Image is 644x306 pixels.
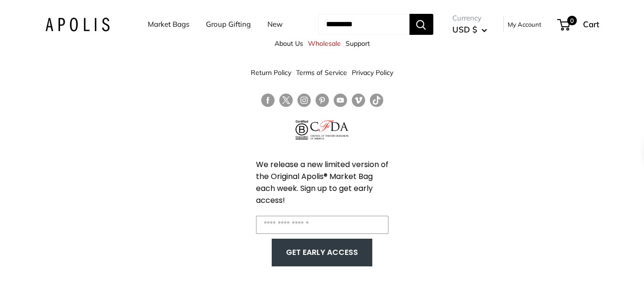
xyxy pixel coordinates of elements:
[508,19,542,30] a: My Account
[452,22,487,37] button: USD $
[148,18,189,31] a: Market Bags
[281,243,363,262] button: GET EARLY ACCESS
[297,94,311,107] a: Follow us on Instagram
[256,216,388,234] input: Enter your email
[558,17,599,32] a: 0 Cart
[370,94,383,107] a: Follow us on Tumblr
[318,14,409,35] input: Search...
[267,18,283,31] a: New
[296,64,347,81] a: Terms of Service
[452,11,487,25] span: Currency
[452,24,477,34] span: USD $
[261,94,275,107] a: Follow us on Facebook
[583,19,599,29] span: Cart
[256,159,388,206] span: We release a new limited version of the Original Apolis® Market Bag each week. Sign up to get ear...
[352,64,393,81] a: Privacy Policy
[316,94,329,107] a: Follow us on Pinterest
[279,94,293,111] a: Follow us on Twitter
[251,64,291,81] a: Return Policy
[352,94,365,107] a: Follow us on Vimeo
[206,18,251,31] a: Group Gifting
[409,14,433,35] button: Search
[567,16,576,25] span: 0
[296,120,308,139] img: Certified B Corporation
[45,18,110,32] img: Apolis
[334,94,347,107] a: Follow us on YouTube
[310,120,348,139] img: Council of Fashion Designers of America Member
